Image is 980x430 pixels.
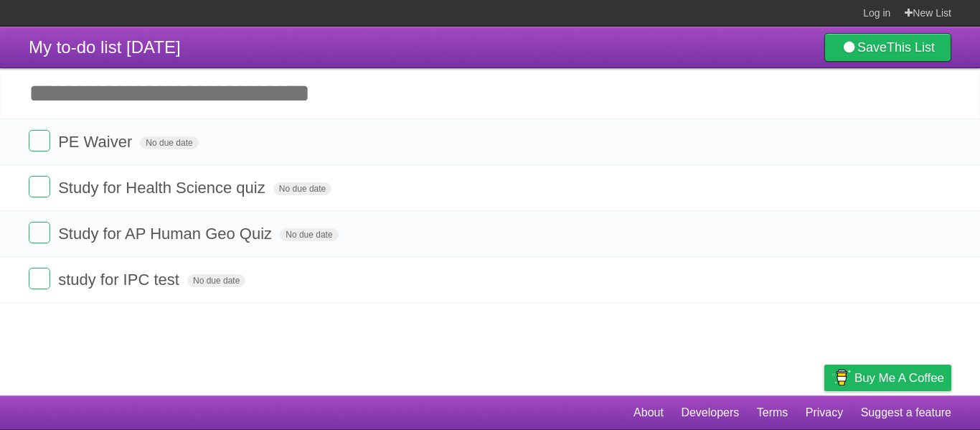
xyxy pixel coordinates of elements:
span: study for IPC test [58,271,183,289]
img: Buy me a coffee [831,365,851,390]
span: My to-do list [DATE] [29,37,181,57]
a: Developers [681,399,739,426]
label: Done [29,222,50,243]
span: Buy me a coffee [854,365,944,391]
a: Privacy [806,399,843,426]
span: Study for AP Human Geo Quiz [58,225,275,243]
a: Suggest a feature [861,399,951,426]
span: PE Waiver [58,133,136,151]
label: Done [29,130,50,151]
a: Buy me a coffee [824,365,951,391]
a: About [633,399,664,426]
span: No due date [140,136,198,149]
b: This List [887,40,935,55]
span: No due date [187,274,245,287]
span: Study for Health Science quiz [58,179,269,197]
span: No due date [273,182,331,195]
label: Done [29,268,50,289]
span: No due date [280,228,338,241]
a: Terms [757,399,788,426]
label: Done [29,176,50,197]
a: SaveThis List [824,33,951,62]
